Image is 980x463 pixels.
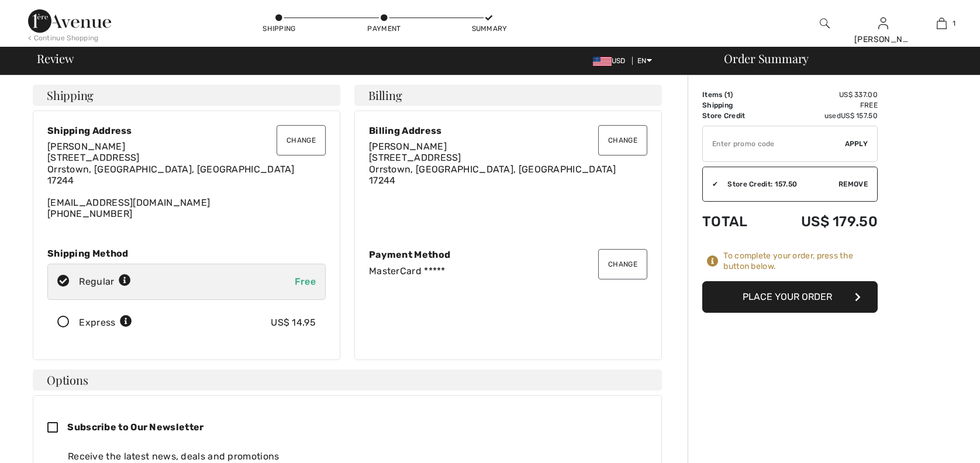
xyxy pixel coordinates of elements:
a: 1 [913,16,970,30]
img: US Dollar [593,57,612,66]
img: search the website [820,16,830,30]
span: USD [593,57,630,65]
div: Billing Address [369,125,647,136]
div: < Continue Shopping [28,33,99,43]
h4: Options [33,369,662,391]
td: US$ 179.50 [767,202,878,241]
button: Place Your Order [702,281,878,313]
div: Shipping [262,23,297,34]
img: My Info [878,16,888,30]
button: Change [598,249,647,279]
div: Express [79,316,132,330]
span: Shipping [47,89,94,101]
span: 1 [953,18,955,29]
button: Change [598,125,647,156]
span: [PERSON_NAME] [369,141,447,152]
span: Review [37,53,74,64]
div: US$ 14.95 [271,316,316,330]
td: Total [702,202,767,241]
input: Promo code [703,126,845,161]
span: [STREET_ADDRESS] Orrstown, [GEOGRAPHIC_DATA], [GEOGRAPHIC_DATA] 17244 [369,152,616,185]
div: Order Summary [710,53,973,64]
td: US$ 337.00 [767,89,878,100]
span: 1 [727,91,730,99]
span: [PERSON_NAME] [47,141,125,152]
div: Shipping Method [47,248,326,259]
div: Regular [79,275,131,289]
img: 1ère Avenue [28,9,111,33]
td: Store Credit [702,110,767,121]
div: To complete your order, press the button below. [723,251,878,272]
td: Items ( ) [702,89,767,100]
td: Free [767,100,878,110]
div: Store Credit: 157.50 [718,179,838,189]
span: Billing [368,89,402,101]
a: Sign In [878,18,888,29]
div: Payment Method [369,249,647,260]
span: Free [295,276,316,287]
div: [PERSON_NAME] [854,33,912,46]
span: [STREET_ADDRESS] Orrstown, [GEOGRAPHIC_DATA], [GEOGRAPHIC_DATA] 17244 [47,152,295,185]
div: [EMAIL_ADDRESS][DOMAIN_NAME] [PHONE_NUMBER] [47,141,326,219]
div: Summary [472,23,507,34]
span: Apply [845,139,868,149]
button: Change [277,125,326,156]
img: My Bag [937,16,947,30]
td: Shipping [702,100,767,110]
span: US$ 157.50 [841,112,878,120]
div: Shipping Address [47,125,326,136]
td: used [767,110,878,121]
div: Payment [367,23,402,34]
span: EN [637,57,652,65]
span: Remove [838,179,868,189]
span: Subscribe to Our Newsletter [67,421,203,433]
div: ✔ [703,179,718,189]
